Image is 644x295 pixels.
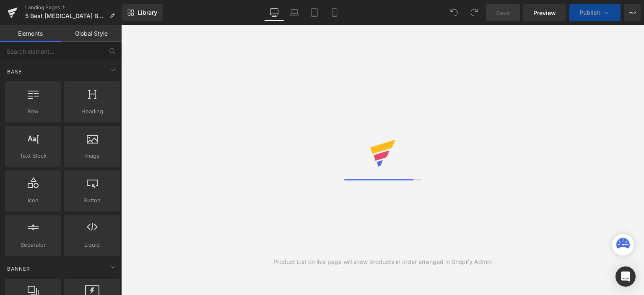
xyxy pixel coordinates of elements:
a: Desktop [264,4,284,21]
span: Preview [533,8,556,17]
span: Separator [8,240,58,249]
a: Laptop [284,4,304,21]
a: Landing Pages [25,4,122,11]
span: Row [8,107,58,116]
span: Button [67,196,117,205]
span: Icon [8,196,58,205]
span: Text Block [8,151,58,160]
a: New Library [122,4,163,21]
button: Publish [569,4,621,21]
button: Redo [466,4,483,21]
span: Heading [67,107,117,116]
span: Liquid [67,240,117,249]
a: Mobile [325,4,345,21]
span: Save [496,8,510,17]
a: Global Style [61,25,122,42]
a: Preview [523,4,566,21]
button: More [624,4,641,21]
span: Banner [6,265,31,273]
span: 5 Best [MEDICAL_DATA] Boosters of 2025: Top Picks for Strength [25,13,106,19]
button: Undo [446,4,462,21]
span: Library [138,9,157,16]
span: Image [67,151,117,160]
a: Tablet [304,4,325,21]
div: Open Intercom Messenger [615,266,636,287]
div: Product List on live page will show products in order arranged in Shopify Admin [273,257,492,266]
span: Publish [579,9,600,16]
span: Base [6,68,23,76]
